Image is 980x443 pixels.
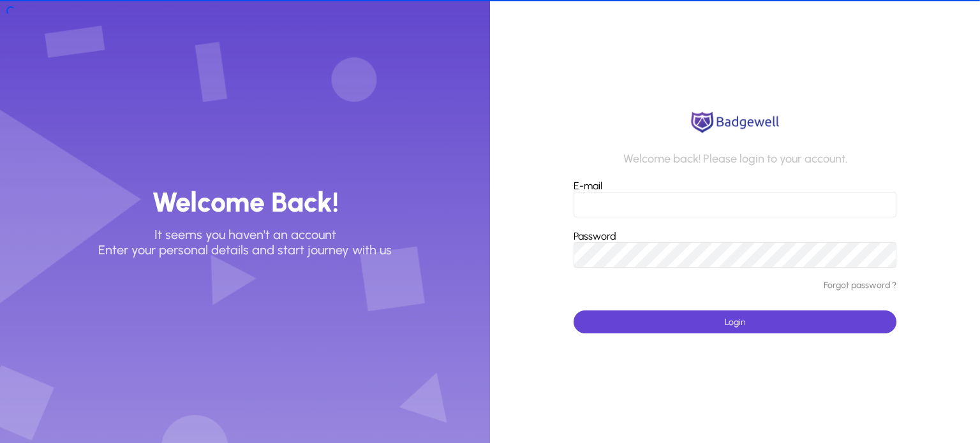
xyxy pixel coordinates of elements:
[824,280,896,291] a: Forgot password ?
[152,185,339,219] h3: Welcome Back!
[574,180,602,192] label: E-mail
[98,242,392,258] p: Enter your personal details and start journey with us
[154,227,336,242] p: It seems you haven't an account
[687,110,783,135] img: logo.png
[725,317,746,328] span: Login
[574,230,616,242] label: Password
[623,152,847,166] p: Welcome back! Please login to your account.
[574,310,897,333] button: Login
